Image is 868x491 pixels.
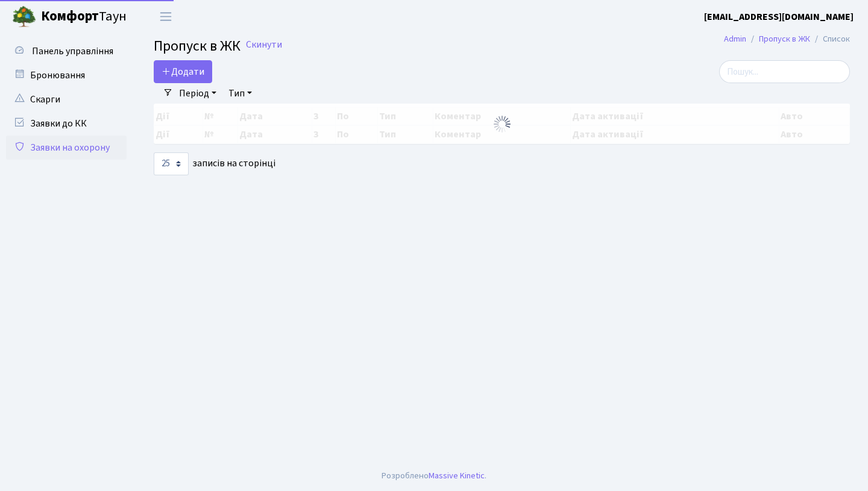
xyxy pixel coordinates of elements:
[759,33,810,45] a: Пропуск в ЖК
[174,83,221,104] a: Період
[151,7,181,27] button: Переключити навігацію
[246,39,282,51] a: Скинути
[706,27,868,52] nav: breadcrumb
[162,65,204,78] span: Додати
[810,33,850,46] li: Список
[224,83,257,104] a: Тип
[429,469,485,482] a: Massive Kinetic
[6,63,127,87] a: Бронювання
[704,10,854,23] b: [EMAIL_ADDRESS][DOMAIN_NAME]
[41,7,127,27] span: Таун
[154,36,241,57] span: Пропуск в ЖК
[12,5,36,29] img: logo.png
[719,60,850,83] input: Пошук...
[154,152,189,175] select: записів на сторінці
[6,111,127,136] a: Заявки до КК
[154,152,275,175] label: записів на сторінці
[382,469,486,483] div: Розроблено .
[32,45,113,58] span: Панель управління
[492,114,512,134] img: Обробка...
[41,7,99,26] b: Комфорт
[6,136,127,160] a: Заявки на охорону
[6,39,127,63] a: Панель управління
[704,10,854,24] a: [EMAIL_ADDRESS][DOMAIN_NAME]
[6,87,127,111] a: Скарги
[724,33,746,45] a: Admin
[154,60,212,83] a: Додати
